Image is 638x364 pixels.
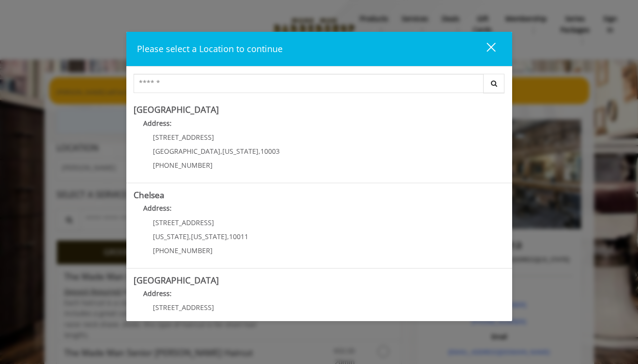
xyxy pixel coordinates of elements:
[134,189,164,201] b: Chelsea
[134,104,219,115] b: [GEOGRAPHIC_DATA]
[153,246,213,255] span: [PHONE_NUMBER]
[134,74,505,98] div: Center Select
[153,303,214,312] span: [STREET_ADDRESS]
[153,133,214,142] span: [STREET_ADDRESS]
[469,39,502,59] button: close dialog
[143,119,172,128] b: Address:
[137,43,283,54] span: Please select a Location to continue
[227,232,229,241] span: ,
[153,232,189,241] span: [US_STATE]
[143,203,172,213] b: Address:
[489,80,500,87] i: Search button
[189,232,191,241] span: ,
[475,42,495,56] div: close dialog
[191,232,227,241] span: [US_STATE]
[258,147,260,156] span: ,
[134,74,484,93] input: Search Center
[260,147,280,156] span: 10003
[220,147,222,156] span: ,
[153,161,213,170] span: [PHONE_NUMBER]
[153,218,214,227] span: [STREET_ADDRESS]
[153,147,220,156] span: [GEOGRAPHIC_DATA]
[222,147,258,156] span: [US_STATE]
[134,274,219,286] b: [GEOGRAPHIC_DATA]
[143,289,172,298] b: Address:
[229,232,248,241] span: 10011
